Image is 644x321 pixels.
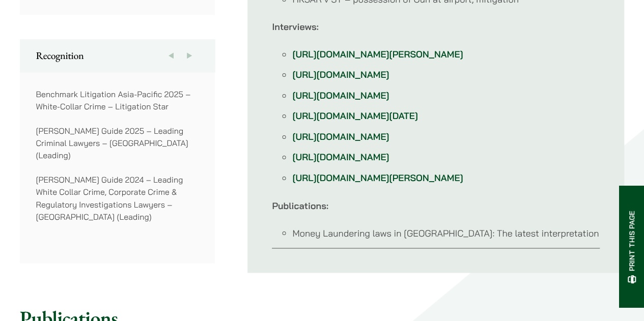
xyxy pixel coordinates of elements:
[36,125,199,161] p: [PERSON_NAME] Guide 2025 – Leading Criminal Lawyers – [GEOGRAPHIC_DATA] (Leading)
[292,90,389,101] a: [URL][DOMAIN_NAME]
[292,226,600,240] li: Money Laundering laws in [GEOGRAPHIC_DATA]: The latest interpretation
[292,69,389,80] a: [URL][DOMAIN_NAME]
[272,199,328,211] strong: Publications:
[36,49,199,62] h2: Recognition
[292,172,463,184] a: [URL][DOMAIN_NAME][PERSON_NAME]
[292,110,418,122] a: [URL][DOMAIN_NAME][DATE]
[292,151,389,163] a: [URL][DOMAIN_NAME]
[36,173,199,222] p: [PERSON_NAME] Guide 2024 – Leading White Collar Crime, Corporate Crime & Regulatory Investigation...
[292,131,389,142] a: [URL][DOMAIN_NAME]
[292,48,463,60] a: [URL][DOMAIN_NAME][PERSON_NAME]
[36,88,199,112] p: Benchmark Litigation Asia-Pacific 2025 – White-Collar Crime – Litigation Star
[272,21,319,33] strong: Interviews:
